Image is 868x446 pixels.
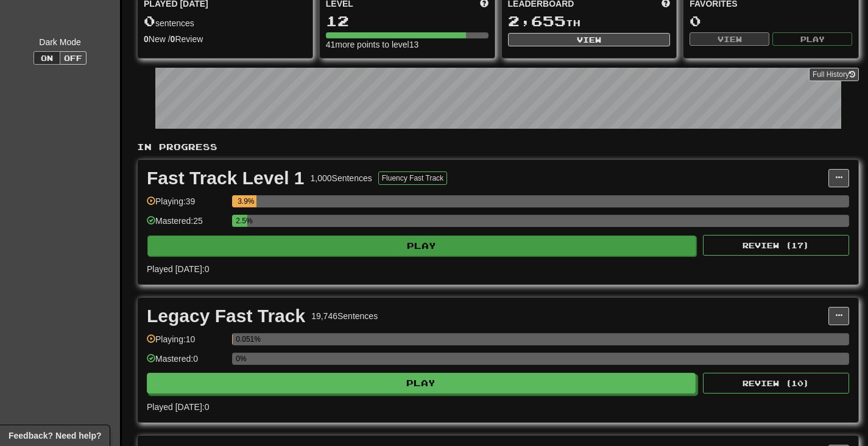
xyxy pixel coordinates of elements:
div: 41 more points to level 13 [326,38,489,51]
div: Mastered: 0 [147,353,226,373]
button: Review (17) [703,235,849,256]
button: Play [772,32,852,46]
button: Fluency Fast Track [378,171,447,185]
button: Off [60,51,86,65]
div: 12 [326,13,489,29]
button: View [690,32,769,46]
div: New / Review [144,33,306,45]
div: Playing: 39 [147,195,226,215]
button: Play [147,373,696,394]
span: 2,655 [508,12,566,29]
strong: 0 [144,34,149,44]
div: 1,000 Sentences [311,172,372,184]
div: Mastered: 25 [147,215,226,235]
div: 19,746 Sentences [311,310,378,322]
div: Legacy Fast Track [147,307,305,325]
div: Playing: 10 [147,333,226,353]
button: Review (10) [703,373,849,394]
p: In Progress [137,141,859,153]
div: Dark Mode [9,36,111,48]
div: Fast Track Level 1 [147,169,305,187]
div: 2.5% [236,215,247,227]
div: sentences [144,13,306,29]
button: View [508,33,671,46]
div: 0 [690,13,852,29]
strong: 0 [171,34,175,44]
a: Full History [809,68,859,81]
span: 0 [144,12,155,29]
span: Played [DATE]: 0 [147,264,209,274]
div: 3.9% [236,195,256,207]
button: On [34,51,60,65]
span: Played [DATE]: 0 [147,402,209,412]
div: th [508,13,671,29]
button: Play [147,236,696,256]
span: Open feedback widget [9,430,101,442]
